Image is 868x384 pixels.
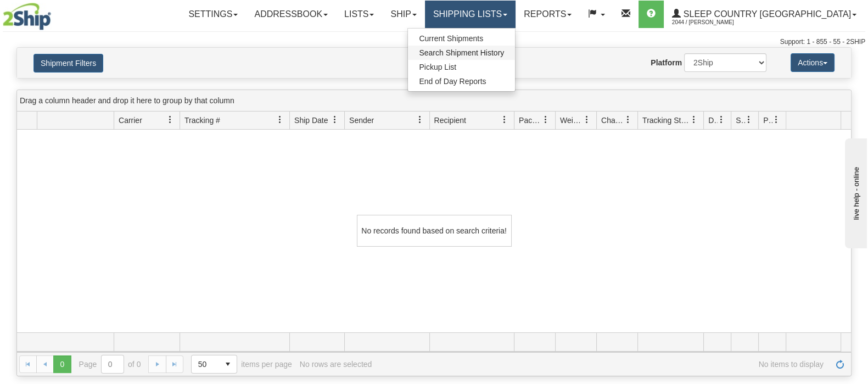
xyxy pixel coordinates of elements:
button: Shipment Filters [33,54,103,73]
span: Packages [519,115,542,126]
span: Delivery Status [708,115,718,126]
a: Reports [516,1,580,28]
span: Page 0 [53,355,71,373]
iframe: chat widget [843,136,867,248]
div: Support: 1 - 855 - 55 - 2SHIP [3,37,865,47]
a: Delivery Status filter column settings [712,110,731,129]
a: Ship [382,1,424,28]
span: Tracking # [184,115,220,126]
span: Tracking Status [642,115,690,126]
a: Lists [336,1,382,28]
a: Weight filter column settings [578,110,596,129]
a: Sender filter column settings [411,110,429,129]
a: Recipient filter column settings [495,110,514,129]
span: Pickup Status [763,115,772,126]
span: Weight [560,115,583,126]
a: Tracking # filter column settings [271,110,289,129]
a: Ship Date filter column settings [326,110,344,129]
span: Current Shipments [419,34,483,43]
div: live help - online [8,9,102,18]
a: Shipping lists [425,1,516,28]
span: items per page [191,355,292,374]
a: Pickup List [408,60,515,74]
span: Sleep Country [GEOGRAPHIC_DATA] [681,9,851,19]
span: Search Shipment History [419,48,504,57]
a: Sleep Country [GEOGRAPHIC_DATA] 2044 / [PERSON_NAME] [664,1,865,28]
span: 2044 / [PERSON_NAME] [672,17,754,28]
span: End of Day Reports [419,77,486,86]
span: 50 [198,359,212,370]
a: Shipment Issues filter column settings [740,110,758,129]
a: Packages filter column settings [536,110,555,129]
button: Actions [791,53,835,72]
a: Charge filter column settings [619,110,637,129]
span: Carrier [119,115,142,126]
span: Page sizes drop down [191,355,237,374]
div: No rows are selected [300,360,372,369]
a: End of Day Reports [408,74,515,88]
a: Search Shipment History [408,46,515,60]
span: select [219,355,237,373]
img: logo2044.jpg [3,3,51,30]
span: Pickup List [419,63,456,71]
span: Recipient [434,115,466,126]
span: Page of 0 [79,355,141,374]
a: Tracking Status filter column settings [685,110,703,129]
a: Carrier filter column settings [161,110,180,129]
span: Ship Date [294,115,328,126]
span: Shipment Issues [736,115,745,126]
div: No records found based on search criteria! [357,215,512,247]
a: Addressbook [246,1,336,28]
a: Current Shipments [408,31,515,46]
a: Settings [180,1,246,28]
a: Refresh [831,355,849,373]
a: Pickup Status filter column settings [767,110,786,129]
div: grid grouping header [17,90,851,112]
span: Charge [601,115,624,126]
span: Sender [349,115,374,126]
label: Platform [651,57,682,68]
span: No items to display [379,360,824,369]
